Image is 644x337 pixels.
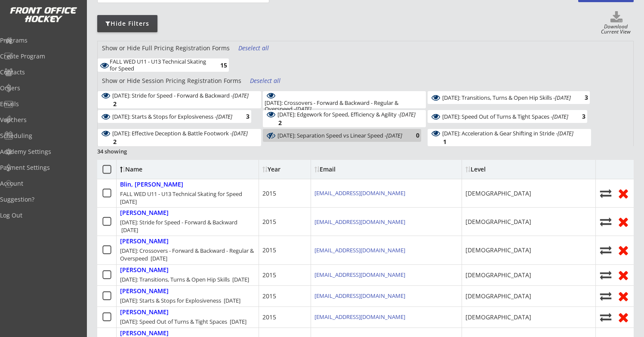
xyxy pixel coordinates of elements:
[120,166,190,172] div: Name
[112,92,249,98] div: [DATE]: Stride for Speed - Forward & Backward -
[314,271,405,279] a: [EMAIL_ADDRESS][DOMAIN_NAME]
[598,24,634,36] div: Download Current View
[265,100,425,112] div: [DATE]: Crossovers - Forward & Backward - Regular & Overspeed -
[99,101,117,107] div: 2
[599,187,612,199] button: Move player
[120,209,169,217] div: [PERSON_NAME]
[262,246,276,254] div: 2015
[277,132,402,140] div: December 10: Separation Speed vs Linear Speed
[599,216,612,227] button: Move player
[120,297,240,304] div: [DATE]: Starts & Stops for Explosiveness [DATE]
[265,100,425,112] div: October 22: Crossovers - Forward & Backward - Regular & Overspeed
[99,138,117,145] div: 2
[465,246,531,254] div: [DEMOGRAPHIC_DATA]
[571,94,588,101] div: 3
[112,129,248,138] div: December 3: Effective Deception & Battle Footwork
[465,218,531,226] div: [DEMOGRAPHIC_DATA]
[442,130,573,136] div: [DATE]: Acceleration & Gear Shifting in Stride -
[429,138,447,145] div: 1
[465,166,543,172] div: Level
[386,132,402,139] em: [DATE]
[120,181,183,188] div: Blin, [PERSON_NAME]
[216,113,232,120] em: [DATE]
[120,288,169,295] div: [PERSON_NAME]
[599,290,612,302] button: Move player
[442,94,571,102] div: October 29: Transitions, Turns & Open Hip Skills
[599,11,634,24] button: Click to download full roster. Your browser settings may try to block it, check your security set...
[465,271,531,279] div: [DEMOGRAPHIC_DATA]
[555,94,571,101] em: [DATE]
[465,313,531,322] div: [DEMOGRAPHIC_DATA]
[112,113,232,121] div: November 5: Starts & Stops for Explosiveness
[262,218,276,226] div: 2015
[112,92,249,100] div: October 15: Stride for Speed - Forward & Backward
[314,189,405,197] a: [EMAIL_ADDRESS][DOMAIN_NAME]
[232,129,248,137] em: [DATE]
[120,218,255,234] div: [DATE]: Stride for Speed - Forward & Backward [DATE]
[314,313,405,321] a: [EMAIL_ADDRESS][DOMAIN_NAME]
[120,309,169,316] div: [PERSON_NAME]
[110,58,210,72] div: FALL WED U11 - U13 Technical Skating for Speed
[402,132,419,138] div: 0
[442,95,571,101] div: [DATE]: Transitions, Turns & Open Hip Skills -
[465,189,531,198] div: [DEMOGRAPHIC_DATA]
[558,129,573,137] em: [DATE]
[232,113,250,119] div: 3
[97,19,157,28] div: Hide Filters
[465,292,531,300] div: [DEMOGRAPHIC_DATA]
[120,276,249,283] div: [DATE]: Transitions, Turns & Open Hip Skills [DATE]
[442,113,568,119] div: [DATE]: Speed Out of Turns & Tight Spaces -
[442,113,568,121] div: November 19: Speed Out of Turns & Tight Spaces
[314,166,392,172] div: Email
[98,44,234,52] div: Show or Hide Full Pricing Registration Forms
[9,7,77,23] img: FOH%20White%20Logo%20Transparent.png
[599,311,612,323] button: Move player
[210,62,227,68] div: 15
[120,318,247,325] div: [DATE]: Speed Out of Turns & Tight Spaces [DATE]
[250,77,282,85] div: Deselect all
[314,292,405,300] a: [EMAIL_ADDRESS][DOMAIN_NAME]
[265,119,282,126] div: 2
[97,147,159,155] div: 34 showing
[238,44,270,52] div: Deselect all
[262,271,276,279] div: 2015
[98,77,246,85] div: Show or Hide Session Pricing Registration Forms
[277,111,416,117] div: [DATE]: Edgework for Speed, Efficiency & Agility -
[616,310,630,324] button: Remove from roster (no refund)
[112,130,248,136] div: [DATE]: Effective Deception & Battle Footwork -
[277,110,416,119] div: November 12: Edgework for Speed, Efficiency & Agility
[120,247,255,262] div: [DATE]: Crossovers - Forward & Backward - Regular & Overspeed [DATE]
[277,132,402,138] div: [DATE]: Separation Speed vs Linear Speed -
[120,190,255,205] div: FALL WED U11 - U13 Technical Skating for Speed [DATE]
[568,113,585,119] div: 3
[314,246,405,254] a: [EMAIL_ADDRESS][DOMAIN_NAME]
[314,218,405,226] a: [EMAIL_ADDRESS][DOMAIN_NAME]
[120,267,169,274] div: [PERSON_NAME]
[262,189,276,198] div: 2015
[616,215,630,228] button: Remove from roster (no refund)
[296,105,311,113] em: [DATE]
[599,244,612,256] button: Move player
[120,238,169,245] div: [PERSON_NAME]
[400,110,416,118] em: [DATE]
[616,243,630,257] button: Remove from roster (no refund)
[552,113,568,120] em: [DATE]
[262,166,307,172] div: Year
[616,268,630,282] button: Remove from roster (no refund)
[233,92,249,99] em: [DATE]
[616,187,630,200] button: Remove from roster (no refund)
[120,330,169,337] div: [PERSON_NAME]
[112,113,232,119] div: [DATE]: Starts & Stops for Explosiveness -
[616,289,630,303] button: Remove from roster (no refund)
[442,129,573,138] div: December 17: Acceleration & Gear Shifting in Stride
[262,313,276,322] div: 2015
[262,292,276,300] div: 2015
[599,269,612,281] button: Move player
